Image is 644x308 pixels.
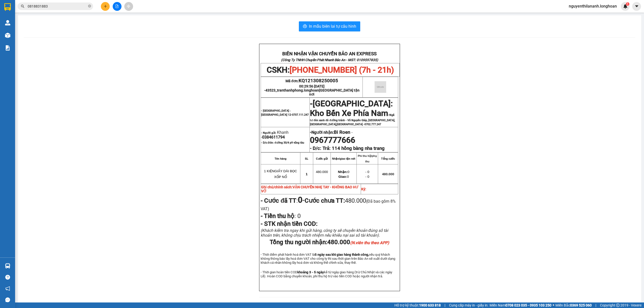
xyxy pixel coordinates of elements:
[281,58,378,62] strong: (Công Ty TNHH Chuyển Phát Nhanh Bảo An - MST: 0109597835)
[310,99,393,118] span: [GEOGRAPHIC_DATA]: Kho Bến Xe Phía Nam
[124,2,133,11] button: aim
[338,170,349,174] span: 0
[361,187,366,191] strong: Ký:
[358,154,377,163] strong: Phí thu hộ/phụ thu
[338,175,347,179] strong: Giao:
[127,5,130,8] span: aim
[626,2,629,6] sup: 1
[261,197,305,204] span: :
[290,65,394,75] span: [PHONE_NUMBER] (7h - 21h)
[268,141,304,144] span: Đón: đường 30/4 p9 vũng tàu
[375,81,386,93] img: qr-code
[261,131,276,135] strong: - Người gửi:
[365,123,381,126] span: 0702.777.247
[296,212,301,219] span: 0
[4,3,11,11] img: logo-vxr
[261,109,309,116] span: - [GEOGRAPHIC_DATA] : [GEOGRAPHIC_DATA] 12-
[261,141,304,144] strong: - D/c:
[261,253,395,265] span: - Thời điểm phát hành hoá đơn VAT là nếu quý khách không thông báo lấy hoá đơn VAT cho công ty th...
[323,146,385,151] strong: Trả: 114 hồng bàng nha trang
[310,146,321,151] strong: - D/c:
[115,5,119,8] span: file-add
[5,275,10,280] span: question-circle
[297,270,324,274] strong: khoảng 3 - 5 ngày
[627,2,628,6] span: 1
[632,2,641,11] button: caret-down
[595,302,596,308] span: |
[299,21,360,31] button: printerIn mẫu biên lai tự cấu hình
[327,239,389,246] span: 480.000
[292,113,309,116] span: 0707.111.247
[309,88,359,96] span: [GEOGRAPHIC_DATA] tận nơi
[262,135,285,140] span: 0384611794
[261,130,289,140] span: Khanh -
[616,303,620,307] span: copyright
[310,135,355,145] span: 0967777666
[303,24,307,29] span: printer
[261,220,317,227] span: - STK nhận tiền COD:
[5,33,10,38] img: warehouse-icon
[267,65,394,75] span: CSKH:
[5,45,10,51] img: solution-icon
[305,197,345,204] strong: Cước chưa TT:
[623,4,628,9] img: icon-new-feature
[305,157,308,160] strong: SL
[570,303,592,307] strong: 0369 525 060
[316,170,328,174] span: 480.000
[449,302,488,308] span: Cung cấp máy in - giấy in:
[261,185,358,193] span: VẬN CHUYỂN NHẸ TAY - KHÔNG BAO HƯ VỠ
[264,84,359,96] span: 00:29:56 [DATE] -
[101,2,110,11] button: plus
[261,228,388,238] span: (Khách kiểm tra ngay khi gửi hàng, công ty sẽ chuyển khoản đúng số tài khoản trên, không chịu trá...
[274,157,286,160] strong: Tên hàng
[261,197,296,204] strong: - Cước đã TT
[28,4,87,9] input: Tìm tên, số ĐT hoặc mã đơn
[555,302,592,308] span: Miền Bắc
[261,185,358,193] strong: Ghi chú/chính sách:
[338,175,349,179] span: 0
[310,99,313,108] span: -
[381,157,395,160] strong: Tổng cước
[490,302,551,308] span: Miền Nam
[365,170,369,174] span: - 0
[298,195,302,205] strong: 0
[315,253,369,256] strong: 5 ngày sau khi giao hàng thành công,
[350,130,352,135] span: -
[264,169,297,179] span: 1 KIỆNGIẤY DÀI BỌC XỐP NỔ
[311,130,350,135] span: Người nhận:
[265,88,359,96] span: 43523_tranthanhphong.longhoan
[104,5,107,8] span: plus
[298,195,305,205] span: -
[5,297,10,302] span: message
[350,240,389,245] em: (N.viên thu theo APP)
[332,157,355,160] strong: Nhận/giao tận nơi
[261,212,301,219] span: :
[5,20,10,25] img: warehouse-icon
[5,263,10,269] img: warehouse-icon
[505,303,551,307] strong: 0708 023 035 - 0935 103 250
[299,78,338,83] span: KQ121308250005
[565,3,621,9] span: nguyenthilananh.longhoan
[113,2,122,11] button: file-add
[310,113,395,126] span: Ngã tư đèn xanh đỏ đường tránh - Võ Nguyên Giáp, [GEOGRAPHIC_DATA], [GEOGRAPHIC_DATA],[GEOGRAPHIC...
[338,170,347,174] strong: Nhận:
[419,303,441,307] strong: 1900 633 818
[286,79,338,83] span: Mã đơn:
[306,172,307,176] span: 1
[309,23,356,29] span: In mẫu biên lai tự cấu hình
[270,239,389,246] span: Tổng thu người nhận:
[261,270,392,278] span: - Thời gian hoàn tiền COD kể từ ngày giao hàng (trừ Chủ Nhật và các ngày Lễ). Hoàn COD bằng chuyể...
[316,157,328,160] strong: Cước gửi
[365,175,369,179] span: - 0
[445,302,445,308] span: |
[553,304,554,306] span: ⚪️
[634,4,639,9] span: caret-down
[394,302,441,308] span: Hỗ trợ kỹ thuật:
[88,4,91,9] span: close-circle
[261,212,294,219] strong: - Tiền thu hộ
[310,103,395,126] span: -
[382,172,394,176] span: 480.000
[88,5,91,8] span: close-circle
[5,286,10,291] span: notification
[334,129,350,135] span: Bi Roen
